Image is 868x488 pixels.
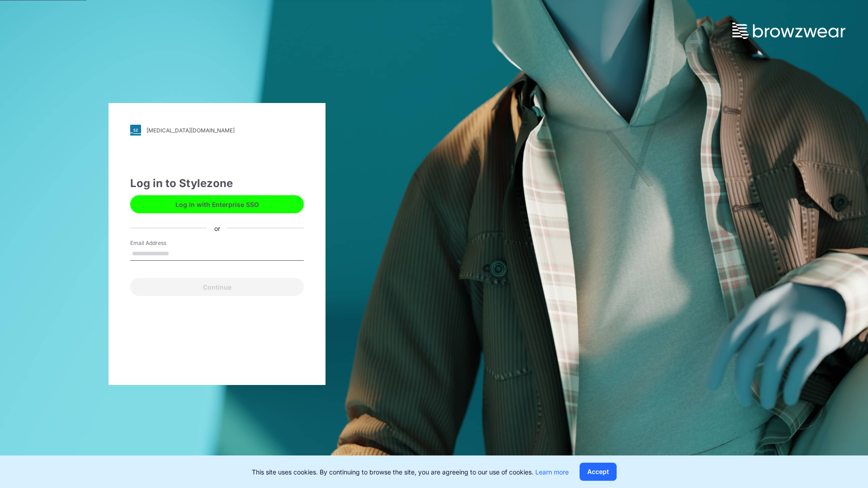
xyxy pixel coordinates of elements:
[130,195,304,213] button: Log in with Enterprise SSO
[130,125,304,136] a: [MEDICAL_DATA][DOMAIN_NAME]
[130,125,141,136] img: svg+xml;base64,PHN2ZyB3aWR0aD0iMjgiIGhlaWdodD0iMjgiIHZpZXdCb3g9IjAgMCAyOCAyOCIgZmlsbD0ibm9uZSIgeG...
[732,23,845,39] img: browzwear-logo.73288ffb.svg
[535,468,569,476] a: Learn more
[146,127,235,134] div: [MEDICAL_DATA][DOMAIN_NAME]
[580,463,617,481] button: Accept
[252,467,569,477] p: This site uses cookies. By continuing to browse the site, you are agreeing to our use of cookies.
[130,239,193,247] label: Email Address
[207,223,227,233] div: or
[130,175,304,192] div: Log in to Stylezone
